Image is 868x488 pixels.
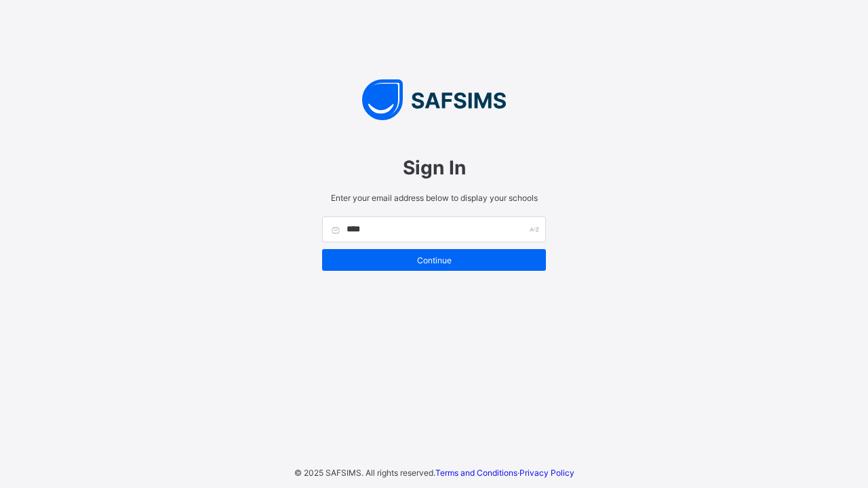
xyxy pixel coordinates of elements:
span: Sign In [322,156,546,179]
a: Terms and Conditions [435,468,517,478]
span: Continue [332,255,536,265]
span: · [435,468,574,478]
span: Enter your email address below to display your schools [322,193,546,203]
img: SAFSIMS Logo [309,79,559,120]
span: © 2025 SAFSIMS. All rights reserved. [294,468,435,478]
a: Privacy Policy [519,468,574,478]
